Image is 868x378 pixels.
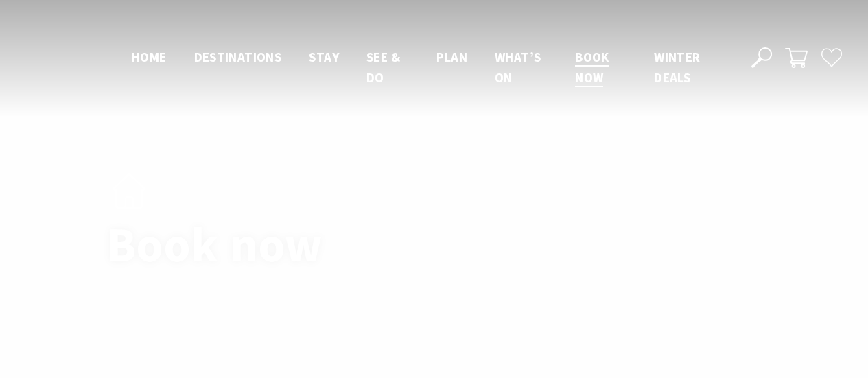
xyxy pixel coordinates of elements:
[107,219,495,272] h1: Book now
[495,49,541,86] span: What’s On
[118,47,736,88] nav: Main Menu
[309,49,339,65] span: Stay
[132,49,167,65] span: Home
[436,49,467,65] span: Plan
[366,49,400,86] span: See & Do
[575,49,609,86] span: Book now
[194,49,282,65] span: Destinations
[654,49,700,86] span: Winter Deals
